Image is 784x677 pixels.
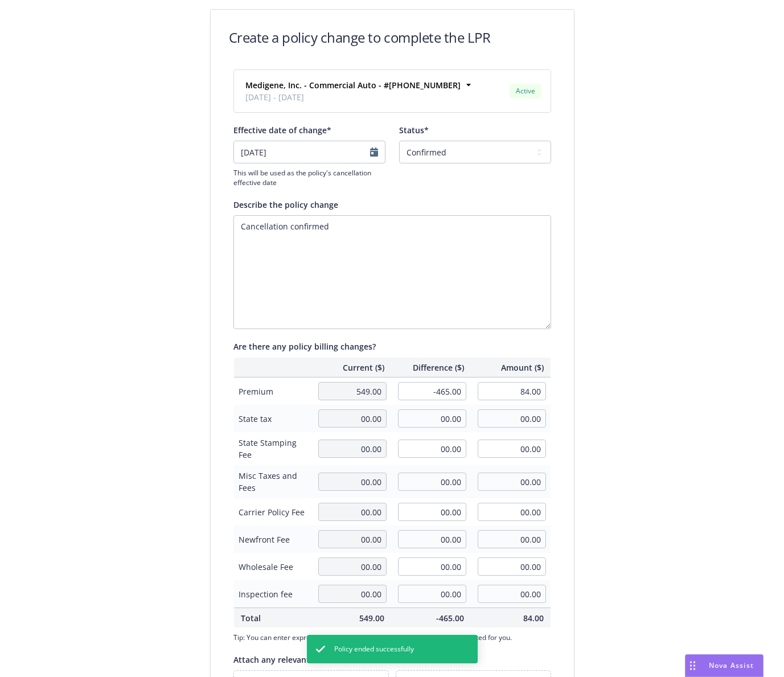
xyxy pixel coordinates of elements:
span: Active [514,86,537,96]
span: Carrier Policy Fee [239,506,307,518]
span: Inspection fee [239,588,307,600]
span: Are there any policy billing changes? [233,341,376,352]
span: Premium [239,385,307,397]
span: Amount ($) [478,362,544,374]
span: 84.00 [478,612,544,624]
span: Total [241,612,305,624]
h1: Create a policy change to complete the LPR [229,28,491,47]
span: -465.00 [398,612,464,624]
span: Tip: You can enter expressions like '100+200-10' and the value will be calculated for you. [233,633,551,642]
span: Current ($) [318,362,384,374]
span: Nova Assist [709,660,754,670]
span: State Stamping Fee [239,437,307,461]
span: This will be used as the policy's cancellation effective date [233,168,385,187]
span: Difference ($) [398,362,464,374]
textarea: Cancellation confirmed [233,215,551,329]
span: 549.00 [318,612,384,624]
span: Newfront Fee [239,534,307,545]
span: Policy ended successfully [334,644,414,654]
span: Effective date of change* [233,125,331,136]
strong: Medigene, Inc. - Commercial Auto - #[PHONE_NUMBER] [245,80,461,91]
span: Describe the policy change [233,199,338,210]
div: Drag to move [686,655,700,676]
span: [DATE] - [DATE] [245,91,461,103]
button: Nova Assist [685,654,764,677]
span: Misc Taxes and Fees [239,470,307,494]
span: Attach any relevant files [233,654,328,665]
span: Wholesale Fee [239,561,307,573]
span: Status* [399,125,429,136]
input: MM/DD/YYYY [233,141,385,163]
span: State tax [239,413,307,425]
